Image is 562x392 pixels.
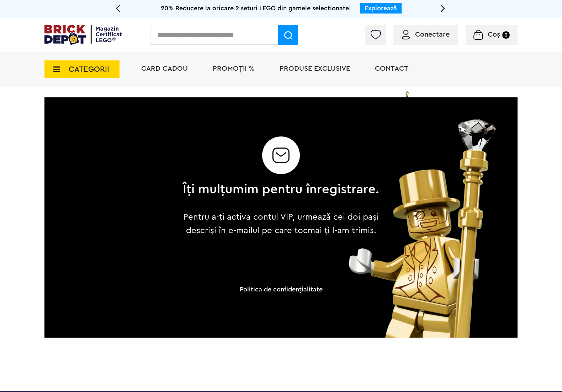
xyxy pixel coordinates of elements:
[161,5,351,11] span: 20% Reducere la oricare 2 seturi LEGO din gamele selecționate!
[213,65,255,72] a: PROMOȚII %
[375,65,408,72] a: Contact
[365,5,397,11] a: Explorează
[240,286,323,292] a: Politica de confidenţialitate
[141,65,188,72] a: Card Cadou
[69,65,109,73] span: CATEGORII
[280,65,350,72] a: Produse exclusive
[402,31,450,38] a: Conectare
[177,210,385,237] p: Pentru a-ți activa contul VIP, urmează cei doi pași descriși în e-mailul pe care tocmai ți l-am t...
[502,31,510,39] small: 0
[488,31,500,38] span: Coș
[415,31,450,38] span: Conectare
[183,183,380,196] h2: Îți mulțumim pentru înregistrare.
[338,119,518,338] img: vip_page_image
